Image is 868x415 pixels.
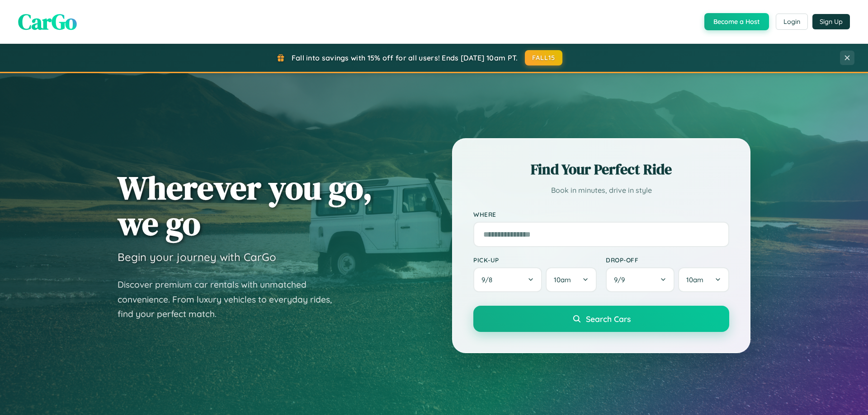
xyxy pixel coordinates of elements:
[525,50,563,65] button: FALL15
[18,7,77,37] span: CarGo
[292,53,518,62] span: Fall into savings with 15% off for all users! Ends [DATE] 10am PT.
[118,277,344,322] p: Discover premium car rentals with unmatched convenience. From luxury vehicles to everyday rides, ...
[686,275,703,284] span: 10am
[118,250,276,264] h3: Begin your journey with CarGo
[473,256,597,264] label: Pick-up
[614,275,629,284] span: 9 / 9
[606,256,729,264] label: Drop-off
[473,184,729,197] p: Book in minutes, drive in style
[704,13,769,30] button: Become a Host
[546,267,597,292] button: 10am
[473,159,729,179] h2: Find Your Perfect Ride
[473,306,729,332] button: Search Cars
[678,267,729,292] button: 10am
[554,275,571,284] span: 10am
[481,275,497,284] span: 9 / 8
[606,267,675,292] button: 9/9
[118,170,373,241] h1: Wherever you go, we go
[812,14,850,29] button: Sign Up
[473,267,542,292] button: 9/8
[776,14,808,30] button: Login
[473,210,729,218] label: Where
[586,314,631,324] span: Search Cars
